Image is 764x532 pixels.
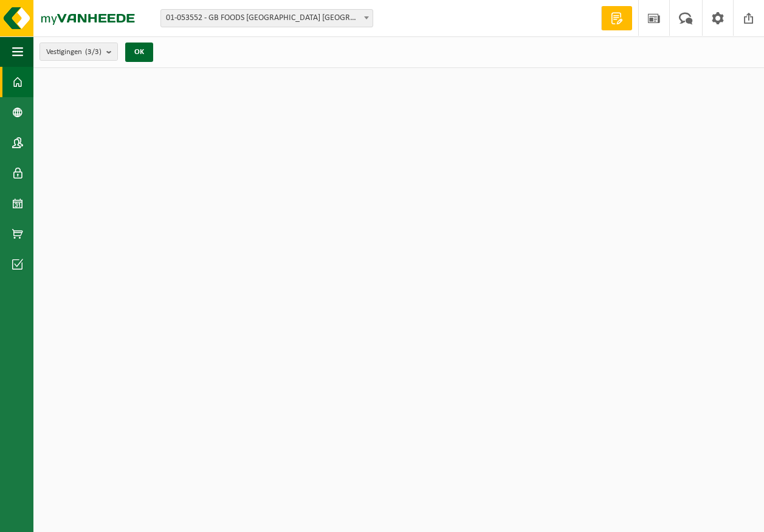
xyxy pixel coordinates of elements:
button: Vestigingen(3/3) [40,43,118,61]
span: Vestigingen [46,43,102,61]
count: (3/3) [85,48,102,56]
span: 01-053552 - GB FOODS BELGIUM NV - PUURS-SINT-AMANDS [161,10,373,27]
button: OK [125,43,153,62]
span: 01-053552 - GB FOODS BELGIUM NV - PUURS-SINT-AMANDS [160,9,373,27]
